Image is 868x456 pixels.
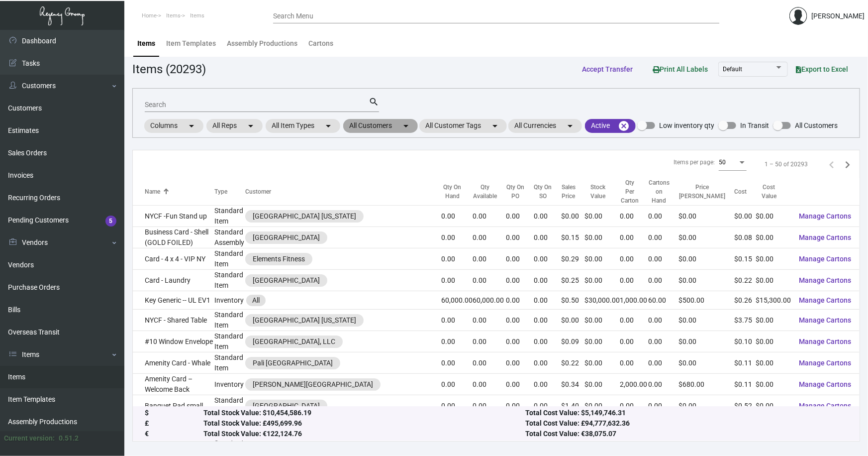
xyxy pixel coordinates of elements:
[618,120,630,132] mat-icon: cancel
[419,119,507,133] mat-chip: All Customer Tags
[561,270,584,291] td: $0.25
[144,119,203,133] mat-chip: Columns
[648,352,679,374] td: 0.00
[214,291,245,310] td: Inventory
[534,291,562,310] td: 0.00
[788,60,856,78] button: Export to Excel
[659,119,714,131] span: Low inventory qty
[561,206,584,227] td: $0.00
[620,291,648,310] td: 1,000.00
[145,187,160,196] div: Name
[791,354,860,372] button: Manage Cartons
[620,374,648,395] td: 2,000.00
[648,206,679,227] td: 0.00
[735,291,756,310] td: $0.26
[534,183,562,201] div: Qty On SO
[214,187,245,196] div: Type
[719,159,726,166] span: 50
[791,250,860,268] button: Manage Cartons
[506,248,534,270] td: 0.00
[756,183,791,201] div: Cost Value
[214,270,245,291] td: Standard Item
[679,310,735,331] td: $0.00
[534,352,562,374] td: 0.00
[59,433,79,444] div: 0.51.2
[811,11,865,21] div: [PERSON_NAME]
[489,120,501,132] mat-icon: arrow_drop_down
[648,395,679,417] td: 0.00
[473,331,506,352] td: 0.00
[791,375,860,393] button: Manage Cartons
[564,120,576,132] mat-icon: arrow_drop_down
[679,395,735,417] td: $0.00
[791,207,860,225] button: Manage Cartons
[584,270,620,291] td: $0.00
[166,12,181,19] span: Items
[756,352,791,374] td: $0.00
[561,374,584,395] td: $0.34
[473,374,506,395] td: 0.00
[791,397,860,415] button: Manage Cartons
[653,65,708,73] span: Print All Labels
[253,211,356,222] div: [GEOGRAPHIC_DATA] [US_STATE]
[799,212,852,220] span: Manage Cartons
[145,419,203,429] div: £
[585,119,636,133] mat-chip: Active
[620,206,648,227] td: 0.00
[473,310,506,331] td: 0.00
[133,374,214,395] td: Amenity Card – Welcome Back
[253,275,320,286] div: [GEOGRAPHIC_DATA]
[253,232,320,243] div: [GEOGRAPHIC_DATA]
[799,338,852,345] span: Manage Cartons
[266,119,340,133] mat-chip: All Item Types
[735,270,756,291] td: $0.22
[133,206,214,227] td: NYCF -Fun Stand up
[648,270,679,291] td: 0.00
[473,248,506,270] td: 0.00
[525,408,848,419] div: Total Cost Value: $5,149,746.31
[756,227,791,248] td: $0.00
[534,374,562,395] td: 0.00
[214,331,245,352] td: Standard Item
[582,65,633,73] span: Accept Transfer
[620,352,648,374] td: 0.00
[561,248,584,270] td: $0.29
[584,206,620,227] td: $0.00
[166,38,216,49] div: Item Templates
[796,65,848,73] span: Export to Excel
[756,183,782,201] div: Cost Value
[735,206,756,227] td: $0.00
[441,248,473,270] td: 0.00
[574,60,641,78] button: Accept Transfer
[133,395,214,417] td: Banquet Pad small
[756,248,791,270] td: $0.00
[145,187,214,196] div: Name
[525,419,848,429] div: Total Cost Value: £94,777,632.36
[561,227,584,248] td: $0.15
[322,120,334,132] mat-icon: arrow_drop_down
[765,160,808,169] div: 1 – 50 of 20293
[756,374,791,395] td: $0.00
[441,291,473,310] td: 60,000.00
[679,227,735,248] td: $0.00
[203,408,526,419] div: Total Stock Value: $10,454,586.19
[186,120,197,132] mat-icon: arrow_drop_down
[441,227,473,248] td: 0.00
[534,310,562,331] td: 0.00
[441,183,473,201] div: Qty On Hand
[506,270,534,291] td: 0.00
[145,429,203,440] div: €
[214,206,245,227] td: Standard Item
[473,183,506,201] div: Qty Available
[441,374,473,395] td: 0.00
[584,248,620,270] td: $0.00
[441,352,473,374] td: 0.00
[620,310,648,331] td: 0.00
[506,374,534,395] td: 0.00
[534,248,562,270] td: 0.00
[343,119,418,133] mat-chip: All Customers
[473,395,506,417] td: 0.00
[719,159,747,166] mat-select: Items per page:
[791,291,860,309] button: Manage Cartons
[506,352,534,374] td: 0.00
